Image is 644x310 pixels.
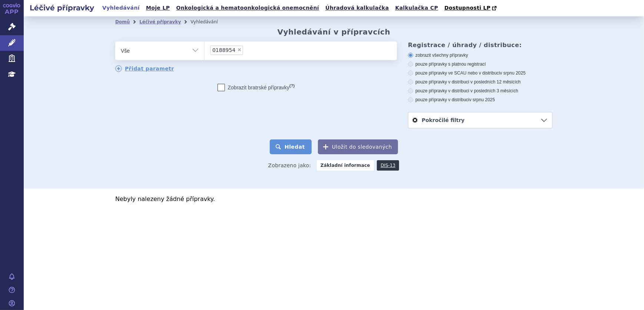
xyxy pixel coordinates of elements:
a: Léčivé přípravky [139,19,181,24]
h3: Registrace / úhrady / distribuce: [408,42,552,49]
a: Pokročilé filtry [408,112,552,128]
span: Zobrazeno jako: [268,160,311,171]
a: Onkologická a hematoonkologická onemocnění [174,3,321,13]
span: Dostupnosti LP [444,5,491,11]
input: 0188954 [245,45,249,55]
label: pouze přípravky v distribuci v posledních 3 měsících [408,88,552,94]
a: Moje LP [144,3,172,13]
p: Nebyly nalezeny žádné přípravky. [115,196,552,202]
span: 0188954 [212,47,235,53]
abbr: (?) [289,83,295,88]
strong: Základní informace [317,160,374,171]
label: zobrazit všechny přípravky [408,52,552,58]
a: Přidat parametr [115,65,174,72]
a: Dostupnosti LP [442,3,500,13]
h2: Léčivé přípravky [24,3,100,13]
span: v srpnu 2025 [500,70,525,76]
label: pouze přípravky v distribuci [408,97,552,103]
a: Kalkulačka CP [393,3,441,13]
label: pouze přípravky v distribuci v posledních 12 měsících [408,79,552,85]
a: Vyhledávání [100,3,142,13]
h2: Vyhledávání v přípravcích [278,27,391,36]
label: pouze přípravky s platnou registrací [408,61,552,67]
a: Domů [115,19,130,24]
span: v srpnu 2025 [469,97,495,102]
a: Úhradová kalkulačka [323,3,391,13]
li: Vyhledávání [190,16,228,27]
button: Hledat [270,139,312,154]
a: DIS-13 [377,160,399,171]
span: × [237,47,242,52]
button: Uložit do sledovaných [318,139,398,154]
label: Zobrazit bratrské přípravky [218,84,295,91]
label: pouze přípravky ve SCAU nebo v distribuci [408,70,552,76]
